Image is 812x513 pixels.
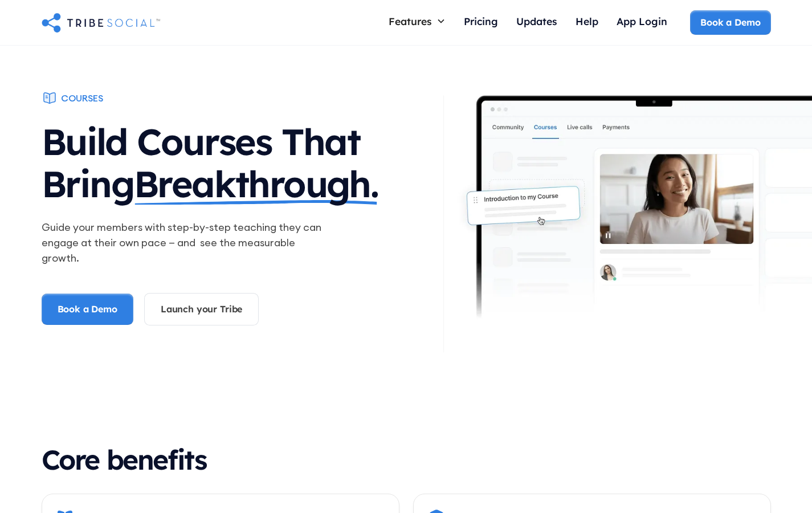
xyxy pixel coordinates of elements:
[507,10,566,35] a: Updates
[42,11,160,34] a: home
[455,10,507,35] a: Pricing
[566,10,607,35] a: Help
[61,92,103,104] div: Courses
[42,109,443,210] h1: Build Courses That Bring
[617,15,667,27] div: App Login
[516,15,557,27] div: Updates
[389,15,432,27] div: Features
[464,15,498,27] div: Pricing
[607,10,676,35] a: App Login
[42,444,771,475] h2: Core benefits
[144,293,259,325] a: Launch your Tribe
[380,10,455,32] div: Features
[576,15,598,27] div: Help
[690,10,770,34] a: Book a Demo
[42,219,333,266] p: Guide your members with step-by-step teaching they can engage at their own pace — and see the mea...
[42,294,133,324] a: Book a Demo
[134,163,378,205] span: Breakthrough.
